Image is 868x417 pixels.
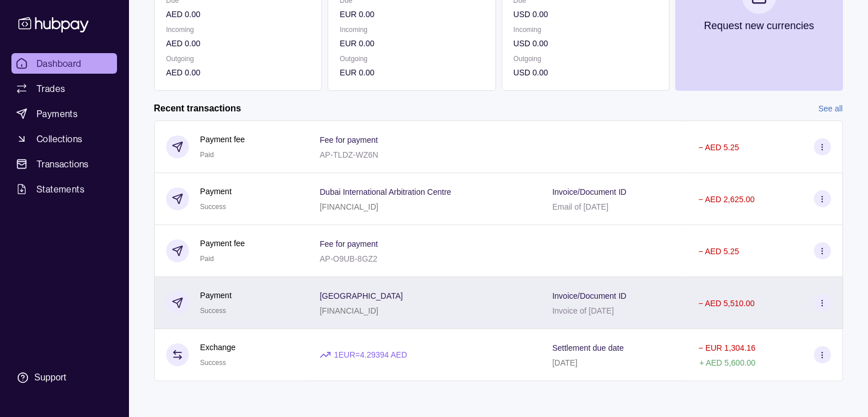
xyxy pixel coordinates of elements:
p: − AED 5.25 [699,143,739,152]
span: Success [200,359,226,367]
span: Statements [37,182,84,196]
p: Payment [200,185,232,198]
p: [FINANCIAL_ID] [320,306,378,315]
p: EUR 0.00 [340,37,483,50]
p: Dubai International Arbitration Centre [320,187,451,197]
p: EUR 0.00 [340,66,483,79]
p: Request new currencies [704,19,814,32]
div: Support [34,371,66,384]
h2: Recent transactions [154,102,241,115]
p: Payment [200,289,232,302]
a: Dashboard [11,53,117,74]
a: Collections [11,129,117,149]
p: USD 0.00 [513,66,657,79]
p: Outgoing [513,53,657,65]
p: Incoming [340,23,483,36]
p: Settlement due date [552,343,624,352]
p: Invoice/Document ID [552,291,627,300]
span: Collections [37,132,82,146]
p: [DATE] [552,358,578,367]
span: Success [200,203,226,211]
a: Trades [11,78,117,99]
p: AED 0.00 [166,8,310,21]
p: Fee for payment [320,239,378,248]
p: Outgoing [340,53,483,65]
p: Payment fee [200,133,245,146]
span: Success [200,307,226,315]
a: See all [818,102,843,115]
p: AP-O9UB-8GZ2 [320,254,377,263]
p: AP-TLDZ-WZ6N [320,150,378,159]
a: Statements [11,179,117,199]
p: Outgoing [166,53,310,65]
span: Payments [37,107,78,121]
span: Transactions [37,157,89,171]
p: USD 0.00 [513,37,657,50]
p: [FINANCIAL_ID] [320,202,378,211]
span: Trades [37,82,65,95]
p: − AED 5,510.00 [699,299,754,308]
p: AED 0.00 [166,37,310,50]
p: − EUR 1,304.16 [699,343,756,352]
p: − AED 2,625.00 [699,195,754,204]
p: Invoice of [DATE] [552,306,614,315]
a: Payments [11,103,117,124]
p: EUR 0.00 [340,8,483,21]
span: Dashboard [37,57,82,70]
p: Payment fee [200,237,245,250]
span: Paid [200,151,214,159]
p: Invoice/Document ID [552,187,627,197]
p: Email of [DATE] [552,202,609,211]
p: 1 EUR = 4.29394 AED [334,348,407,361]
p: Incoming [166,23,310,36]
p: AED 0.00 [166,66,310,79]
p: [GEOGRAPHIC_DATA] [320,291,403,300]
span: Paid [200,255,214,263]
p: Fee for payment [320,135,378,145]
a: Transactions [11,154,117,174]
p: USD 0.00 [513,8,657,21]
p: − AED 5.25 [699,247,739,256]
a: Support [11,366,117,390]
p: Exchange [200,341,236,354]
p: Incoming [513,23,657,36]
p: + AED 5,600.00 [699,358,755,367]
